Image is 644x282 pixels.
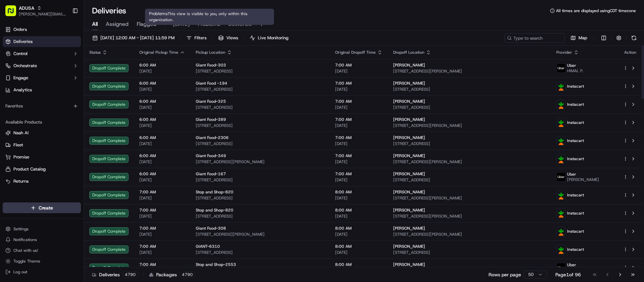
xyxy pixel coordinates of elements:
button: Orchestrate [3,60,81,71]
span: Map [579,35,587,41]
button: Create [3,202,81,213]
div: 4790 [123,272,138,278]
span: [PERSON_NAME] [393,135,425,140]
span: [PERSON_NAME] [393,81,425,86]
div: Favorites [3,101,81,111]
span: Create [39,204,53,211]
span: Instacart [567,156,584,161]
span: [DATE] [139,214,185,219]
img: profile_uber_ahold_partner.png [557,263,565,272]
button: Control [3,48,81,59]
div: Action [623,50,637,55]
span: Live Monitoring [258,35,288,41]
span: Uber [567,172,576,177]
span: [DATE] [139,68,185,74]
button: Live Monitoring [247,33,291,43]
div: 4790 [180,272,195,278]
span: Orders [13,27,27,33]
span: Dropoff Location [393,50,424,55]
span: Instacart [567,192,584,198]
span: [DATE] [139,195,185,201]
span: [STREET_ADDRESS][PERSON_NAME] [393,195,546,201]
a: 💻API Documentation [54,95,110,107]
button: Chat with us! [3,246,81,255]
div: Page 1 of 96 [555,271,581,278]
span: [PERSON_NAME] [393,262,425,267]
img: profile_instacart_ahold_partner.png [557,136,565,145]
span: [PERSON_NAME] [393,153,425,158]
button: Product Catalog [3,164,81,175]
span: [PERSON_NAME] [393,244,425,249]
button: Map [567,33,590,43]
span: Instacart [567,120,584,125]
a: Nash AI [5,130,78,136]
span: [DATE] [139,87,185,92]
button: Engage [3,73,81,83]
span: Instacart [567,210,584,216]
span: Instacart [567,138,584,143]
button: Fleet [3,140,81,150]
input: Got a question? Start typing here... [17,43,121,50]
span: 6:00 AM [139,62,185,68]
span: Analytics [13,87,32,93]
span: Fleet [13,142,23,148]
button: Start new chat [114,66,122,74]
span: 7:00 AM [335,81,382,86]
span: [DATE] [139,141,185,146]
span: 7:00 AM [139,189,185,195]
span: 6:00 AM [139,153,185,158]
span: [STREET_ADDRESS] [196,214,324,219]
span: Orchestrate [13,63,37,69]
div: Packages [149,271,195,278]
span: API Documentation [63,97,108,104]
span: [STREET_ADDRESS][PERSON_NAME] [393,68,546,74]
span: 8:00 AM [335,189,382,195]
div: Start new chat [23,64,110,71]
a: Fleet [5,142,78,148]
span: Provider [556,50,572,55]
img: profile_uber_ahold_partner.png [557,173,565,181]
span: [STREET_ADDRESS][PERSON_NAME] [393,123,546,128]
span: Settings [13,226,29,232]
button: Toggle Theme [3,256,81,266]
div: Problems [145,9,274,25]
a: Returns [5,178,78,184]
span: All times are displayed using CDT timezone [556,8,636,13]
button: ADUSA[PERSON_NAME][EMAIL_ADDRESS][PERSON_NAME][DOMAIN_NAME] [3,3,70,19]
span: Original Pickup Time [139,50,178,55]
span: Stop and Shop-820 [196,207,233,213]
button: Notifications [3,235,81,244]
span: Giant Food-325 [196,99,226,104]
button: Filters [183,33,210,43]
span: 8:00 AM [335,226,382,231]
span: [PERSON_NAME] [393,226,425,231]
span: Pylon [67,114,81,119]
button: Refresh [629,33,639,43]
a: Deliveries [3,36,81,47]
span: [DATE] [335,141,382,146]
a: Powered byPylon [47,113,81,119]
span: 6:00 AM [139,171,185,177]
span: Giant Food-308 [196,226,226,231]
h1: Deliveries [92,5,126,16]
span: 7:00 AM [139,262,185,267]
span: Assigned [106,20,129,28]
span: [STREET_ADDRESS] [196,123,324,128]
span: [STREET_ADDRESS][PERSON_NAME] [393,232,546,237]
span: Giant Food-349 [196,153,226,158]
img: profile_instacart_ahold_partner.png [557,100,565,109]
span: Deliveries [13,39,33,45]
span: 8:00 AM [335,244,382,249]
span: [DATE] [139,232,185,237]
span: [DATE] [139,250,185,255]
span: GIANT-6310 [196,244,220,249]
span: Engage [13,75,28,81]
span: [DATE] [335,250,382,255]
a: Promise [5,154,78,160]
span: [DATE] [139,123,185,128]
span: 6:00 AM [139,81,185,86]
a: Product Catalog [5,166,78,172]
button: ADUSA [19,5,34,11]
span: Log out [13,269,27,275]
span: [STREET_ADDRESS] [393,177,546,183]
